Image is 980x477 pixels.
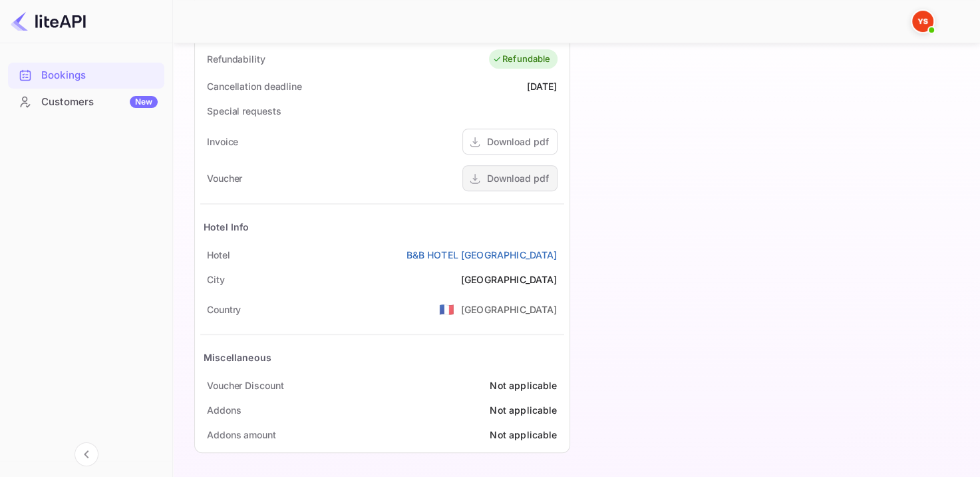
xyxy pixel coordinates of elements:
div: Voucher Discount [207,378,283,392]
div: Invoice [207,135,238,149]
div: Refundability [207,52,265,66]
div: [GEOGRAPHIC_DATA] [461,302,558,316]
div: [GEOGRAPHIC_DATA] [461,272,558,286]
button: Collapse navigation [75,442,98,466]
div: [DATE] [527,79,558,93]
div: Addons [207,403,241,417]
div: City [207,272,225,286]
a: CustomersNew [8,89,164,114]
div: Addons amount [207,428,276,442]
div: Cancellation deadline [207,79,302,93]
div: Not applicable [490,403,557,417]
a: Bookings [8,63,164,87]
img: Yandex Support [912,11,933,32]
div: Bookings [41,68,158,83]
div: Country [207,302,241,316]
div: Download pdf [487,135,549,149]
div: Not applicable [490,378,557,392]
div: Not applicable [490,428,557,442]
div: New [130,96,158,108]
div: Hotel Info [204,220,249,234]
div: Refundable [492,53,551,66]
div: Bookings [8,63,164,89]
div: Hotel [207,248,230,262]
span: United States [439,297,454,321]
div: Customers [41,95,158,110]
img: LiteAPI logo [11,11,86,32]
div: Voucher [207,171,242,185]
div: CustomersNew [8,89,164,115]
div: Download pdf [487,171,549,185]
a: B&B HOTEL [GEOGRAPHIC_DATA] [406,248,557,262]
div: Miscellaneous [204,350,271,364]
div: Special requests [207,104,281,118]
